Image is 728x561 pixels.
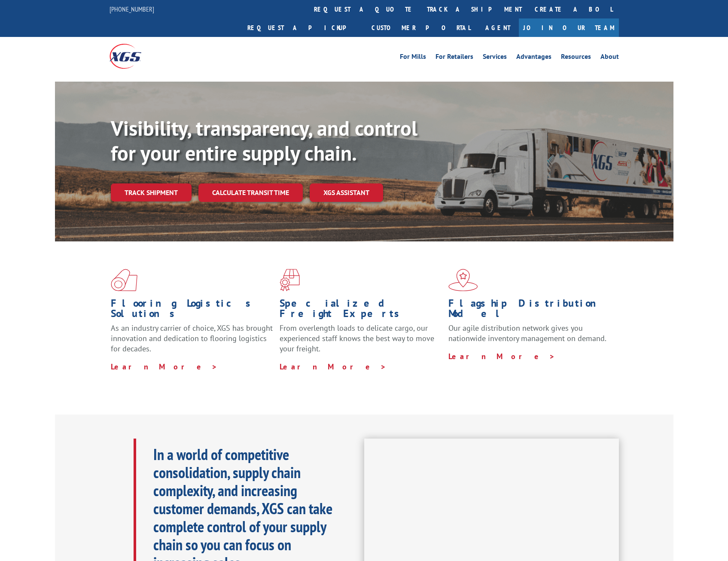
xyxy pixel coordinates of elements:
[448,351,555,361] a: Learn More >
[519,18,619,37] a: Join Our Team
[280,298,442,323] h1: Specialized Freight Experts
[241,18,365,37] a: Request a pickup
[516,53,551,63] a: Advantages
[400,53,426,63] a: For Mills
[448,298,611,323] h1: Flagship Distribution Model
[310,183,383,202] a: XGS ASSISTANT
[477,18,519,37] a: Agent
[111,298,273,323] h1: Flooring Logistics Solutions
[280,323,442,361] p: From overlength loads to delicate cargo, our experienced staff knows the best way to move your fr...
[448,269,478,291] img: xgs-icon-flagship-distribution-model-red
[561,53,591,63] a: Resources
[111,323,273,354] span: As an industry carrier of choice, XGS has brought innovation and dedication to flooring logistics...
[111,115,417,166] b: Visibility, transparency, and control for your entire supply chain.
[365,18,477,37] a: Customer Portal
[198,183,303,202] a: Calculate transit time
[280,362,387,372] a: Learn More >
[280,269,300,291] img: xgs-icon-focused-on-flooring-red
[111,269,137,291] img: xgs-icon-total-supply-chain-intelligence-red
[111,183,192,201] a: Track shipment
[111,362,218,372] a: Learn More >
[448,323,606,343] span: Our agile distribution network gives you nationwide inventory management on demand.
[110,5,154,13] a: [PHONE_NUMBER]
[483,53,507,63] a: Services
[436,53,473,63] a: For Retailers
[600,53,619,63] a: About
